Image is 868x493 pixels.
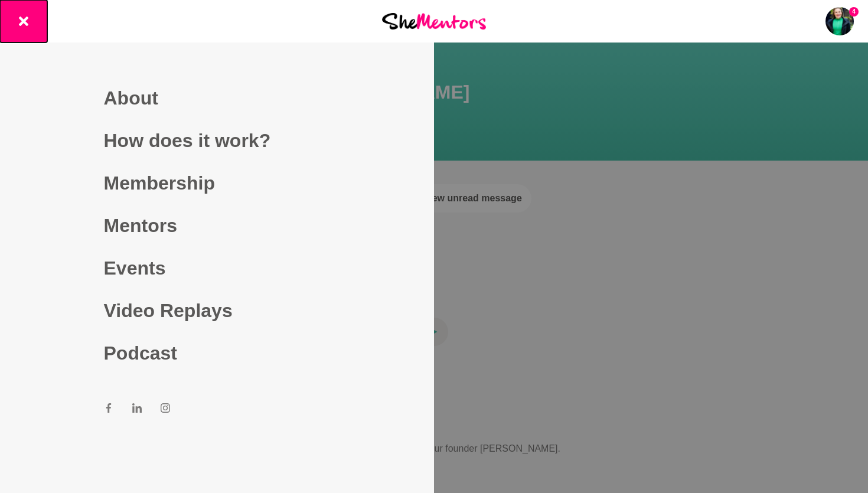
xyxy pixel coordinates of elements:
a: Instagram [161,403,170,417]
img: She Mentors Logo [382,13,486,29]
a: Ann Pocock4 [825,7,854,35]
a: About [104,77,331,119]
a: How does it work? [104,119,331,162]
img: Ann Pocock [825,7,854,35]
a: Membership [104,162,331,204]
a: Video Replays [104,289,331,332]
a: LinkedIn [132,403,142,417]
span: 4 [849,7,859,17]
a: Podcast [104,332,331,374]
a: Mentors [104,204,331,247]
a: Facebook [104,403,113,417]
a: Events [104,247,331,289]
